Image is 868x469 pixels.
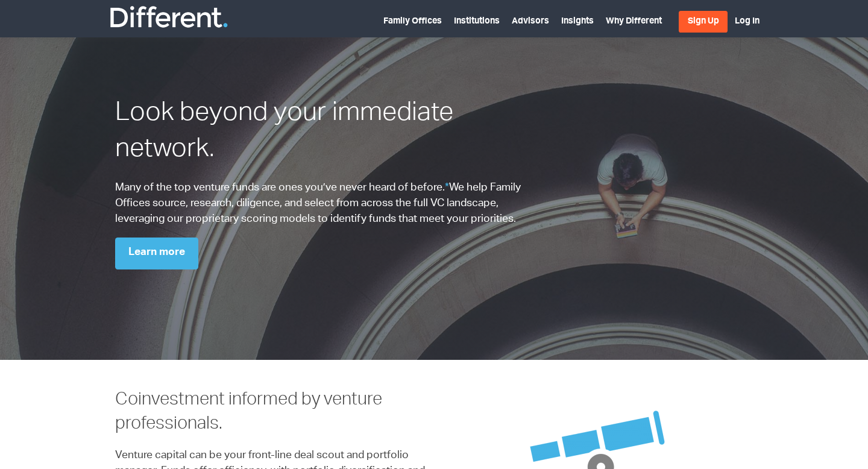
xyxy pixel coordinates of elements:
[115,96,534,169] h1: Look beyond your immediate network.
[115,389,425,438] h3: Coinvestment informed by venture professionals.
[606,17,662,26] a: Why Different
[454,17,500,26] a: Institutions
[115,183,445,194] span: Many of the top venture funds are ones you’ve never heard of before.
[115,238,198,269] a: Learn more
[735,17,759,26] a: Log In
[512,17,549,26] a: Advisors
[561,17,594,26] a: Insights
[679,11,728,33] a: Sign Up
[383,17,442,26] a: Family Offices
[108,5,229,29] img: Different Funds
[115,183,521,225] span: We help Family Offices source, research, diligence, and select from across the full VC landscape,...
